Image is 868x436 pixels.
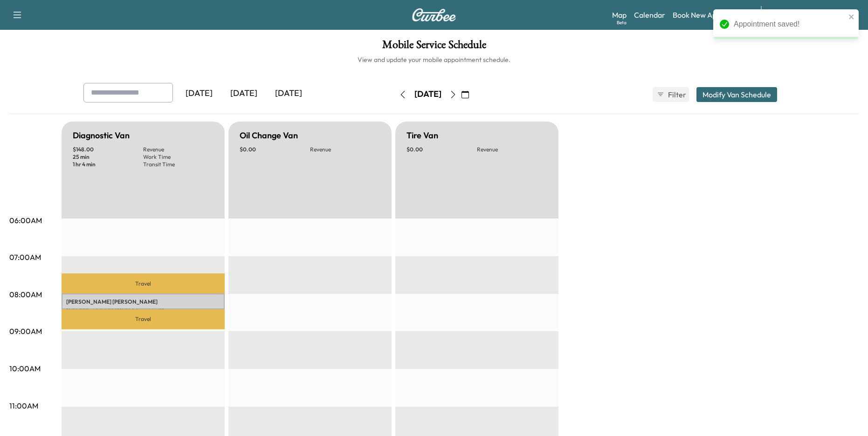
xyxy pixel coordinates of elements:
div: Appointment saved! [734,19,846,30]
p: Travel [62,309,225,329]
p: 09:00AM [9,326,42,337]
p: 1 hr 4 min [73,161,143,168]
div: [DATE] [221,83,266,104]
h5: Diagnostic Van [73,129,130,142]
p: Work Time [143,153,214,161]
p: $ 0.00 [240,146,310,153]
div: [DATE] [266,83,311,104]
a: MapBeta [612,9,627,20]
a: Calendar [634,9,665,20]
h6: View and update your mobile appointment schedule. [9,55,859,64]
p: Transit Time [143,161,214,168]
button: Filter [653,87,689,102]
img: Curbee Logo [412,8,456,21]
p: 06:00AM [9,215,42,226]
p: Revenue [477,146,547,153]
p: 25 min [73,153,143,161]
p: 08:00AM [9,289,42,300]
h1: Mobile Service Schedule [9,39,859,55]
div: [DATE] [177,83,221,104]
p: Travel [62,273,225,293]
span: Filter [668,89,685,100]
h5: Tire Van [406,129,438,142]
p: 11:00AM [9,400,38,411]
a: Book New Appointment [673,9,751,20]
h5: Oil Change Van [240,129,298,142]
button: Modify Van Schedule [696,87,777,102]
p: Revenue [310,146,380,153]
p: [STREET_ADDRESS][PERSON_NAME] [66,307,220,315]
p: $ 0.00 [406,146,477,153]
button: close [848,13,855,20]
p: $ 148.00 [73,146,143,153]
div: [DATE] [414,89,441,100]
p: 10:00AM [9,363,41,374]
p: [PERSON_NAME] [PERSON_NAME] [66,298,220,306]
p: 07:00AM [9,252,41,263]
div: Beta [617,19,627,26]
p: Revenue [143,146,214,153]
